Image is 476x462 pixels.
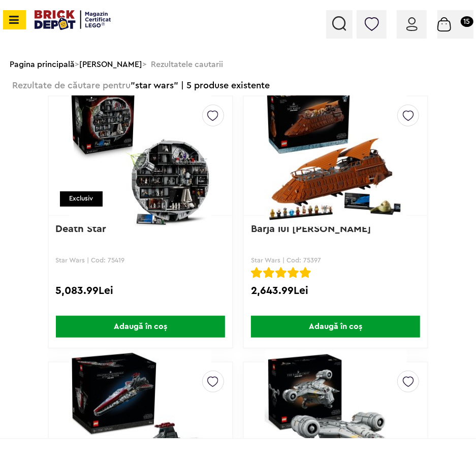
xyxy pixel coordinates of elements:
[251,267,262,278] img: Evaluare cu stele
[13,81,131,90] span: Rezultate de căutare pentru
[251,85,420,227] img: Barja lui Jabba
[49,316,232,338] a: Adaugă în coș
[263,267,274,278] img: Evaluare cu stele
[251,316,420,338] span: Adaugă în coș
[288,267,299,278] img: Evaluare cu stele
[300,267,311,278] img: Evaluare cu stele
[4,54,472,75] div: > > Rezultatele cautarii
[56,316,225,338] span: Adaugă în coș
[251,284,420,303] div: 2,643.99Lei
[251,256,420,264] p: Star Wars | Cod: 75397
[251,224,371,234] a: Barja lui [PERSON_NAME]
[56,85,225,227] img: Death Star
[244,316,427,338] a: Adaugă în coș
[56,256,225,264] p: Star Wars | Cod: 75419
[461,16,473,27] small: 15
[10,60,75,69] a: Pagina principală
[275,267,287,278] img: Evaluare cu stele
[79,60,142,69] a: [PERSON_NAME]
[13,75,270,95] div: "star wars" | 5 produse existente
[56,224,107,234] a: Death Star
[56,284,225,303] div: 5,083.99Lei
[60,191,103,207] div: Exclusiv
